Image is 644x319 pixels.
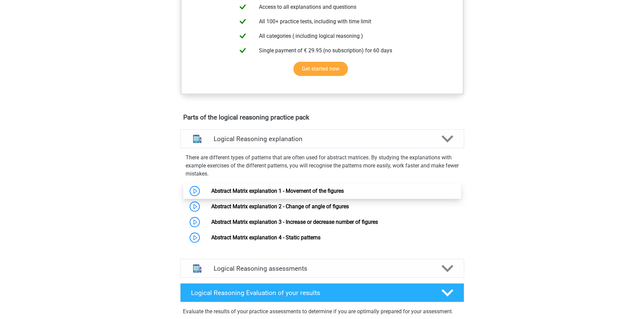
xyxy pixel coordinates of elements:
[183,113,461,121] h4: Parts of the logical reasoning practice pack
[177,259,467,278] a: assessments Logical Reasoning assessments
[211,234,320,241] a: Abstract Matrix explanation 4 - Static patterns
[214,265,431,272] h4: Logical Reasoning assessments
[189,130,206,148] img: logical reasoning explanations
[293,62,348,76] a: Get started now
[211,219,378,225] a: Abstract Matrix explanation 3 - Increase or decrease number of figures
[189,260,206,277] img: logical reasoning assessments
[211,203,349,210] a: Abstract Matrix explanation 2 - Change of angle of figures
[177,129,467,148] a: explanations Logical Reasoning explanation
[191,289,431,297] h4: Logical Reasoning Evaluation of your results
[214,135,431,143] h4: Logical Reasoning explanation
[211,188,344,194] a: Abstract Matrix explanation 1 - Movement of the figures
[177,283,467,302] a: Logical Reasoning Evaluation of your results
[183,308,461,316] p: Evaluate the results of your practice assessments to determine if you are optimally prepared for ...
[186,154,459,178] p: There are different types of patterns that are often used for abstract matrices. By studying the ...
